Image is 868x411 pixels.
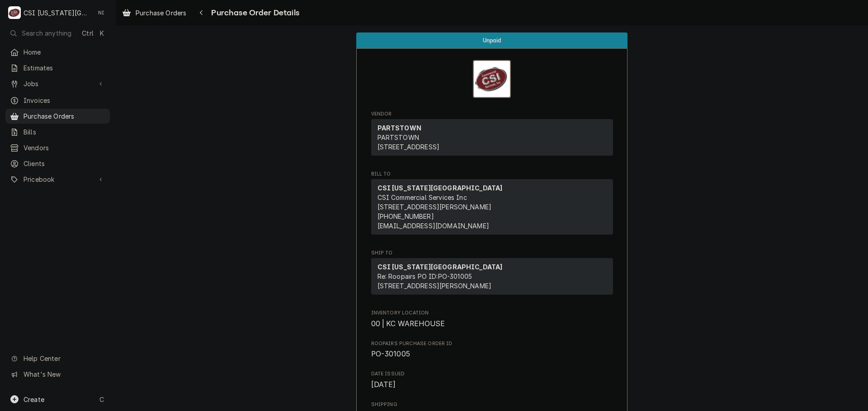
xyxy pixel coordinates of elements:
[5,172,110,187] a: Go to Pricebook
[371,401,613,408] span: Shipping
[194,5,208,20] button: Navigate back
[371,111,613,160] div: Purchase Order Vendor
[377,263,503,271] strong: CSI [US_STATE][GEOGRAPHIC_DATA]
[5,125,110,139] a: Bills
[377,184,503,192] strong: CSI [US_STATE][GEOGRAPHIC_DATA]
[356,32,627,48] div: Status
[377,134,440,151] span: PARTSTOWN [STREET_ADDRESS]
[5,156,110,171] a: Clients
[371,258,613,295] div: Ship To
[371,171,613,239] div: Purchase Order Bill To
[24,111,105,121] span: Purchase Orders
[371,349,613,360] span: Roopairs Purchase Order ID
[100,28,104,38] span: K
[377,212,434,220] a: [PHONE_NUMBER]
[82,28,94,38] span: Ctrl
[24,127,105,137] span: Bills
[5,93,110,108] a: Invoices
[371,111,613,118] span: Vendor
[24,96,105,105] span: Invoices
[371,258,613,298] div: Ship To
[371,249,613,257] span: Ship To
[371,119,613,159] div: Vendor
[377,194,492,211] span: CSI Commercial Services Inc [STREET_ADDRESS][PERSON_NAME]
[5,109,110,124] a: Purchase Orders
[377,222,489,230] a: [EMAIL_ADDRESS][DOMAIN_NAME]
[5,140,110,155] a: Vendors
[371,179,613,235] div: Bill To
[5,45,110,60] a: Home
[5,60,110,75] a: Estimates
[371,370,613,378] span: Date Issued
[371,319,445,328] span: 00 | KC WAREHOUSE
[22,28,71,38] span: Search anything
[24,396,44,403] span: Create
[371,370,613,390] div: Date Issued
[371,340,613,360] div: Roopairs Purchase Order ID
[5,351,110,366] a: Go to Help Center
[5,25,110,41] button: Search anythingCtrlK
[8,6,21,19] div: C
[24,354,104,363] span: Help Center
[5,76,110,91] a: Go to Jobs
[24,143,105,152] span: Vendors
[118,5,190,20] a: Purchase Orders
[24,8,90,18] div: CSI [US_STATE][GEOGRAPHIC_DATA]
[24,369,104,379] span: What's New
[371,350,410,358] span: PO-301005
[371,249,613,299] div: Purchase Order Ship To
[24,175,92,184] span: Pricebook
[208,7,299,19] span: Purchase Order Details
[371,309,613,329] div: Inventory Location
[99,395,104,404] span: C
[473,60,511,98] img: Logo
[95,6,108,19] div: Nate Ingram's Avatar
[136,8,186,18] span: Purchase Orders
[371,379,613,390] span: Date Issued
[24,47,105,57] span: Home
[95,6,108,19] div: NI
[371,119,613,156] div: Vendor
[24,63,105,73] span: Estimates
[371,309,613,317] span: Inventory Location
[371,171,613,178] span: Bill To
[5,367,110,382] a: Go to What's New
[371,319,613,329] span: Inventory Location
[377,282,492,290] span: [STREET_ADDRESS][PERSON_NAME]
[8,6,21,19] div: CSI Kansas City's Avatar
[371,380,396,389] span: [DATE]
[377,124,421,132] strong: PARTSTOWN
[483,37,501,43] span: Unpaid
[371,179,613,238] div: Bill To
[24,79,92,88] span: Jobs
[24,159,105,168] span: Clients
[377,272,472,280] span: Re: Roopairs PO ID: PO-301005
[371,340,613,347] span: Roopairs Purchase Order ID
